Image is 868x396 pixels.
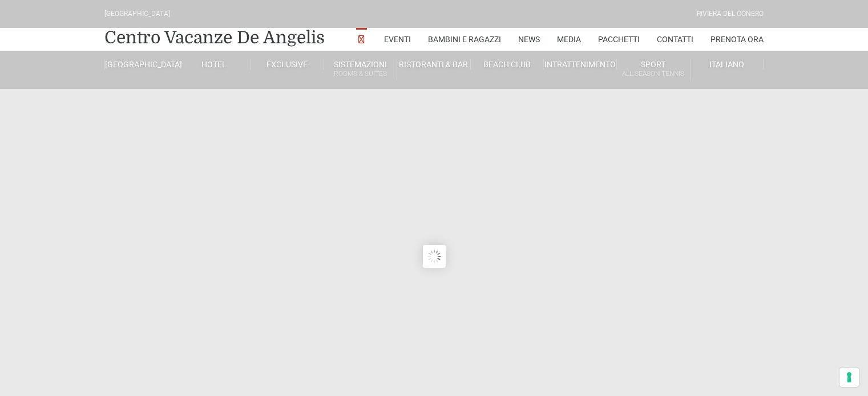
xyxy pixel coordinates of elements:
a: Prenota Ora [710,28,764,51]
a: Beach Club [471,59,544,70]
span: Italiano [709,60,744,69]
a: Centro Vacanze De Angelis [104,26,325,49]
a: SistemazioniRooms & Suites [324,59,397,80]
small: All Season Tennis [617,68,689,79]
div: Riviera Del Conero [697,9,764,19]
a: Media [557,28,581,51]
a: Bambini e Ragazzi [428,28,501,51]
small: Rooms & Suites [324,68,397,79]
a: Intrattenimento [544,59,617,70]
a: Ristoranti & Bar [397,59,470,70]
a: Exclusive [251,59,324,70]
button: Le tue preferenze relative al consenso per le tecnologie di tracciamento [839,368,859,387]
a: SportAll Season Tennis [617,59,690,80]
a: Pacchetti [598,28,640,51]
div: [GEOGRAPHIC_DATA] [104,9,170,19]
a: Hotel [177,59,251,70]
a: Italiano [691,59,764,70]
a: Eventi [384,28,411,51]
a: Contatti [657,28,693,51]
a: News [518,28,540,51]
a: [GEOGRAPHIC_DATA] [104,59,177,70]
